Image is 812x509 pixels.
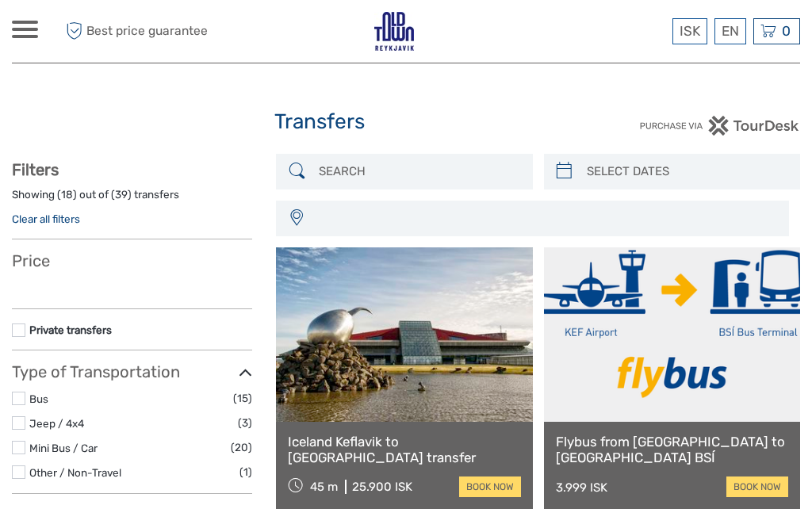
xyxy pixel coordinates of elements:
[29,392,48,405] a: Bus
[29,417,84,430] a: Jeep / 4x4
[556,434,788,466] a: Flybus from [GEOGRAPHIC_DATA] to [GEOGRAPHIC_DATA] BSÍ
[61,187,73,202] label: 18
[310,480,338,494] span: 45 m
[459,476,521,497] a: book now
[274,109,537,135] h1: Transfers
[288,434,520,466] a: Iceland Keflavik to [GEOGRAPHIC_DATA] transfer
[231,438,252,457] span: (20)
[726,476,788,497] a: book now
[374,12,414,51] img: 3594-675a8020-bb5e-44e2-ad73-0542bc91ef0d_logo_small.jpg
[12,251,252,270] h3: Price
[312,158,524,186] input: SEARCH
[29,442,98,454] a: Mini Bus / Car
[580,158,792,186] input: SELECT DATES
[714,18,746,44] div: EN
[680,23,700,39] span: ISK
[233,389,252,408] span: (15)
[62,18,209,44] span: Best price guarantee
[639,116,800,136] img: PurchaseViaTourDesk.png
[12,212,80,225] a: Clear all filters
[238,414,252,432] span: (3)
[29,323,112,336] a: Private transfers
[29,466,121,479] a: Other / Non-Travel
[779,23,793,39] span: 0
[115,187,128,202] label: 39
[352,480,412,494] div: 25.900 ISK
[12,362,252,381] h3: Type of Transportation
[12,160,59,179] strong: Filters
[556,480,607,495] div: 3.999 ISK
[12,187,252,212] div: Showing ( ) out of ( ) transfers
[239,463,252,481] span: (1)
